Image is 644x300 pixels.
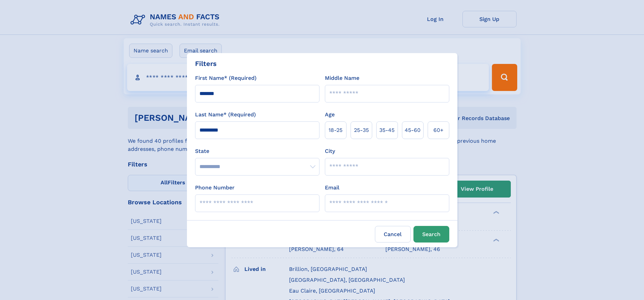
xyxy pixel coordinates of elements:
[325,147,335,155] label: City
[433,126,444,134] span: 60+
[325,184,339,192] label: Email
[195,184,235,192] label: Phone Number
[405,126,421,134] span: 45‑60
[325,111,335,119] label: Age
[375,226,411,243] label: Cancel
[195,147,319,155] label: State
[413,226,449,243] button: Search
[354,126,369,134] span: 25‑35
[379,126,395,134] span: 35‑45
[325,74,359,82] label: Middle Name
[195,59,217,69] div: Filters
[195,111,256,119] label: Last Name* (Required)
[329,126,342,134] span: 18‑25
[195,74,257,82] label: First Name* (Required)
